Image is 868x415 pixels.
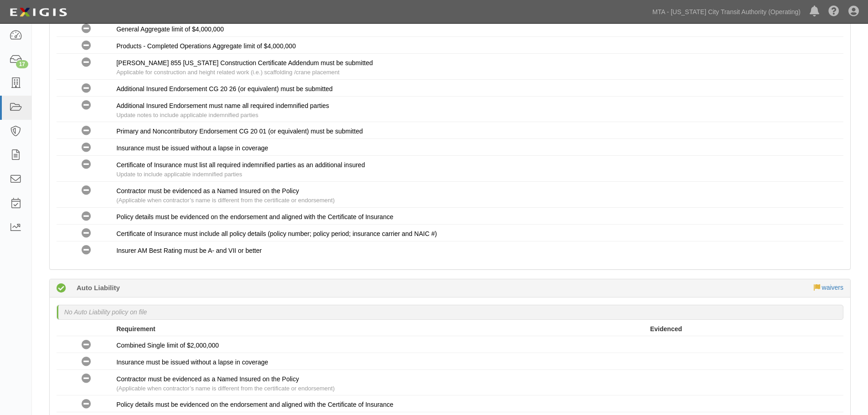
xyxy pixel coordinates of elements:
[82,84,91,93] i: No Coverage
[116,359,268,366] span: Insurance must be issued without a lapse in coverage
[82,212,91,221] i: No Coverage
[82,374,91,384] i: No Coverage
[7,4,70,20] img: logo-5460c22ac91f19d4615b14bd174203de0afe785f0fc80cf4dbbc73dc1793850b.png
[82,229,91,238] i: No Coverage
[822,284,843,291] a: waivers
[82,101,91,110] i: No Coverage
[82,340,91,350] i: No Coverage
[116,325,155,333] strong: Requirement
[116,171,242,178] span: Update to include applicable indemnified parties
[116,247,262,254] span: Insurer AM Best Rating must be A- and VII or better
[64,307,147,317] p: No Auto Liability policy on file
[82,246,91,255] i: No Coverage
[82,400,91,409] i: No Coverage
[82,41,91,51] i: No Coverage
[116,385,334,392] span: (Applicable when contractor’s name is different from the certificate or endorsement)
[828,6,839,17] i: Help Center - Complianz
[82,143,91,153] i: No Coverage
[116,144,268,152] span: Insurance must be issued without a lapse in coverage
[116,197,334,204] span: (Applicable when contractor’s name is different from the certificate or endorsement)
[82,24,91,34] i: No Coverage
[650,325,682,333] strong: Evidenced
[116,342,219,349] span: Combined Single limit of $2,000,000
[116,401,393,408] span: Policy details must be evidenced on the endorsement and aligned with the Certificate of Insurance
[116,69,339,76] span: Applicable for construction and height related work (i.e.) scaffolding /crane placement
[116,230,437,237] span: Certificate of Insurance must include all policy details (policy number; policy period; insurance...
[56,284,66,293] i: Compliant 510 days (since 05/09/2024)
[82,160,91,169] i: No Coverage
[116,187,299,195] span: Contractor must be evidenced as a Named Insured on the Policy
[116,26,224,33] span: General Aggregate limit of $4,000,000
[116,85,333,92] span: Additional Insured Endorsement CG 20 26 (or equivalent) must be submitted
[648,3,805,21] a: MTA - [US_STATE] City Transit Authority (Operating)
[116,128,363,135] span: Primary and Noncontributory Endorsement CG 20 01 (or equivalent) must be submitted
[116,42,296,50] span: Products - Completed Operations Aggregate limit of $4,000,000
[77,283,120,292] b: Auto Liability
[116,375,299,383] span: Contractor must be evidenced as a Named Insured on the Policy
[116,59,373,67] span: [PERSON_NAME] 855 [US_STATE] Construction Certificate Addendum must be submitted
[82,126,91,136] i: No Coverage
[116,102,329,109] span: Additional Insured Endorsement must name all required indemnified parties
[82,58,91,67] i: No Coverage
[116,213,393,220] span: Policy details must be evidenced on the endorsement and aligned with the Certificate of Insurance
[116,161,365,169] span: Certificate of Insurance must list all required indemnified parties as an additional insured
[82,186,91,195] i: No Coverage
[116,112,258,118] span: Update notes to include applicable indemnified parties
[82,357,91,367] i: No Coverage
[16,60,28,68] div: 17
